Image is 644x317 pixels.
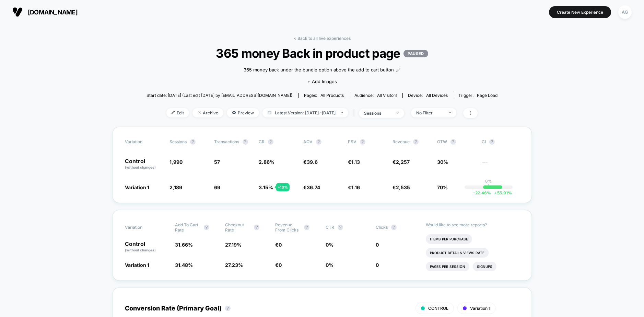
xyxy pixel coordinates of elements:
button: [DOMAIN_NAME] [10,7,80,18]
span: 0 % [326,262,333,268]
button: ? [243,139,248,145]
span: 57 [214,159,220,165]
span: Transactions [214,139,239,144]
span: CI [482,139,519,145]
p: Would like to see more reports? [426,222,519,227]
span: 365 money Back in product page [164,46,480,60]
span: € [275,262,282,268]
span: 0 % [326,242,333,248]
span: 0 [376,262,379,268]
li: Product Details Views Rate [426,248,489,258]
button: ? [489,139,495,145]
span: 1,990 [169,159,183,165]
span: 39.6 [307,159,318,165]
span: 0 [376,242,379,248]
li: Items Per Purchase [426,234,472,244]
span: 2,535 [396,184,410,190]
span: 31.48 % [175,262,193,268]
button: Create New Experience [549,6,611,18]
span: 27.23 % [225,262,243,268]
span: + [494,190,497,195]
span: all products [320,93,344,98]
span: Variation 1 [470,306,490,311]
span: Revenue From Clicks [275,222,301,233]
button: AG [616,5,634,19]
img: end [397,112,399,114]
span: 3.15 % [259,184,273,190]
li: Signups [473,262,496,271]
span: 0 [279,242,282,248]
div: sessions [364,111,391,116]
span: Variation [125,139,163,145]
span: € [348,159,360,165]
span: 70% [437,184,448,190]
p: Control [125,241,168,253]
span: 2.86 % [259,159,274,165]
button: ? [360,139,365,145]
span: Variation 1 [125,184,149,190]
span: 36.74 [307,184,320,190]
span: 31.66 % [175,242,193,248]
button: ? [190,139,196,145]
span: + Add Images [307,79,337,84]
div: Pages: [304,93,344,98]
a: < Back to all live experiences [294,36,351,41]
span: Checkout Rate [225,222,250,233]
span: [DOMAIN_NAME] [28,9,78,16]
img: Visually logo [12,7,23,17]
span: all devices [426,93,448,98]
span: € [303,159,318,165]
span: Edit [166,108,189,117]
img: end [449,112,451,113]
span: 1.16 [351,184,360,190]
span: 27.19 % [225,242,242,248]
span: 2,189 [169,184,182,190]
span: AOV [303,139,313,144]
span: 0 [279,262,282,268]
span: CR [259,139,265,144]
span: OTW [437,139,475,145]
span: Revenue [393,139,410,144]
p: PAUSED [403,50,428,57]
p: | [488,184,489,189]
div: Trigger: [458,93,497,98]
span: PSV [348,139,356,144]
span: € [393,184,410,190]
img: calendar [268,111,271,114]
span: 1.13 [351,159,360,165]
span: (without changes) [125,248,156,252]
button: ? [225,306,231,311]
button: ? [268,139,273,145]
span: 365 money back under the bundle option above the add to cart button [244,67,394,73]
span: € [275,242,282,248]
span: Add To Cart Rate [175,222,200,233]
span: Variation [125,222,163,233]
li: Pages Per Session [426,262,469,271]
span: CTR [326,225,334,230]
span: CONTROL [428,306,448,311]
button: ? [338,225,343,230]
div: Audience: [354,93,397,98]
div: No Filter [416,110,444,115]
span: All Visitors [377,93,397,98]
span: Archive [192,108,223,117]
span: Sessions [169,139,187,144]
span: Latest Version: [DATE] - [DATE] [262,108,348,117]
span: 69 [214,184,220,190]
span: 30% [437,159,448,165]
button: ? [450,139,456,145]
span: | [352,108,359,118]
span: Preview [227,108,259,117]
span: Device: [402,93,453,98]
div: AG [618,5,632,19]
span: 2,257 [396,159,410,165]
span: € [303,184,320,190]
span: € [393,159,410,165]
span: Clicks [376,225,388,230]
span: 55.91 % [491,190,512,195]
button: ? [304,225,309,230]
span: Start date: [DATE] (Last edit [DATE] by [EMAIL_ADDRESS][DOMAIN_NAME]) [147,93,292,98]
p: Control [125,158,163,170]
img: end [198,111,201,114]
span: Variation 1 [125,262,149,268]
